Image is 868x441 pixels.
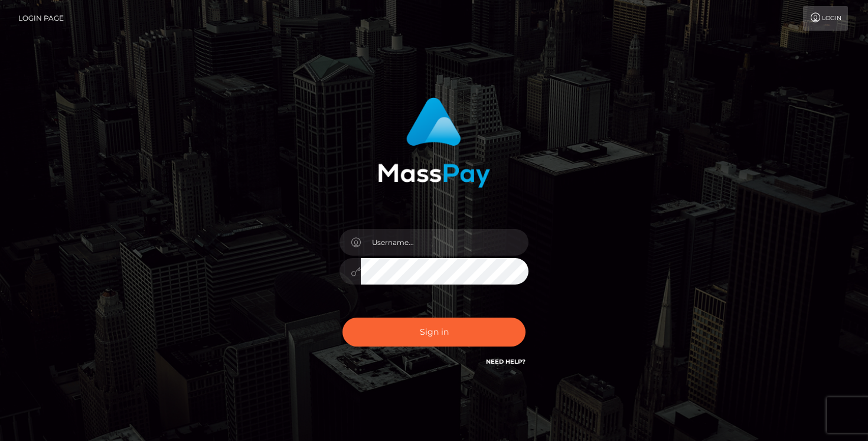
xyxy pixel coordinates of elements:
[486,358,526,365] a: Need Help?
[361,229,528,256] input: Username...
[18,6,64,31] a: Login Page
[378,97,490,188] img: MassPay Login
[803,6,848,31] a: Login
[342,318,526,347] button: Sign in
